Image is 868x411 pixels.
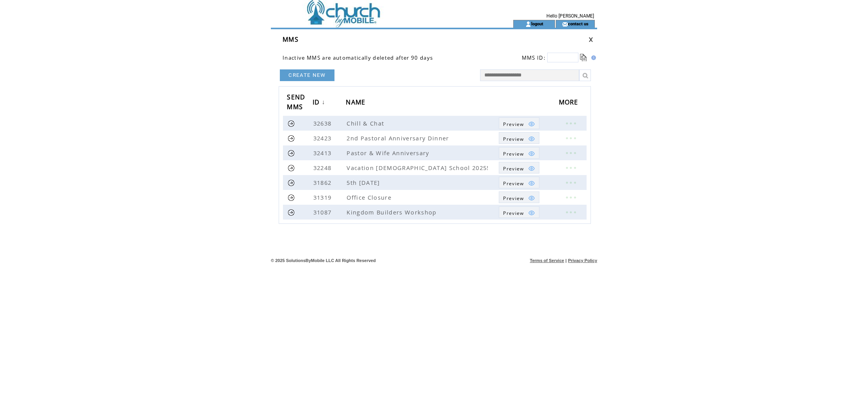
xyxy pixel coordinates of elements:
[313,119,334,127] span: 32638
[499,191,539,203] a: Preview
[525,21,531,27] img: account_icon.gif
[528,165,535,172] img: eye.png
[589,55,596,60] img: help.gif
[503,151,524,157] span: Show MMS preview
[283,54,433,61] span: Inactive MMS are automatically deleted after 90 days
[530,258,564,263] a: Terms of Service
[347,179,382,186] span: 5th [DATE]
[499,147,539,159] a: Preview
[499,117,539,129] a: Preview
[546,13,594,19] span: Hello [PERSON_NAME]
[347,149,431,157] span: Pastor & Wife Anniversary
[346,96,369,110] a: NAME
[499,162,539,174] a: Preview
[528,120,535,128] img: eye.png
[347,208,438,216] span: Kingdom Builders Workshop
[528,150,535,157] img: eye.png
[280,69,334,81] a: CREATE NEW
[503,210,524,216] span: Show MMS preview
[503,195,524,202] span: Show MMS preview
[313,149,334,157] span: 32413
[568,21,589,26] a: contact us
[313,179,334,186] span: 31862
[528,180,535,187] img: eye.png
[568,258,597,263] a: Privacy Policy
[313,164,334,172] span: 32248
[528,209,535,216] img: eye.png
[566,258,567,263] span: |
[271,258,376,263] span: © 2025 SolutionsByMobile LLC All Rights Reserved
[503,136,524,142] span: Show MMS preview
[503,121,524,128] span: Show MMS preview
[559,96,580,110] span: MORE
[347,119,386,127] span: Chill & Chat
[522,54,546,61] span: MMS ID:
[562,21,568,27] img: contact_us_icon.gif
[528,195,535,202] img: eye.png
[287,91,305,115] span: SEND MMS
[528,135,535,142] img: eye.png
[503,165,524,172] span: Show MMS preview
[499,132,539,144] a: Preview
[347,164,491,172] span: Vacation [DEMOGRAPHIC_DATA] School 2025!
[313,96,322,110] span: ID
[347,134,451,142] span: 2nd Pastoral Anniversary Dinner
[313,96,327,110] a: ID↓
[499,206,539,218] a: Preview
[499,177,539,188] a: Preview
[283,35,299,44] span: MMS
[346,96,367,110] span: NAME
[313,208,334,216] span: 31087
[531,21,543,26] a: logout
[347,193,393,201] span: Office Closure
[503,180,524,187] span: Show MMS preview
[313,134,334,142] span: 32423
[313,193,334,201] span: 31319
